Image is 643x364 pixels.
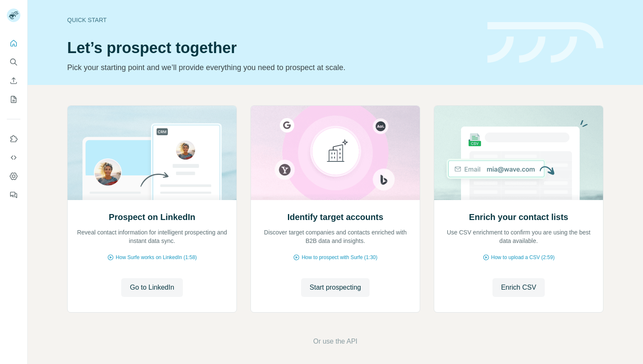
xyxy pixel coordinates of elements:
[7,54,20,70] button: Search
[302,254,377,261] span: How to prospect with Surfe (1:30)
[259,228,411,245] p: Discover target companies and contacts enriched with B2B data and insights.
[109,211,195,223] h2: Prospect on LinkedIn
[7,131,20,147] button: Use Surfe on LinkedIn
[491,254,555,261] span: How to upload a CSV (2:59)
[7,169,20,184] button: Dashboard
[501,282,536,293] span: Enrich CSV
[287,211,384,223] h2: Identify target accounts
[121,278,182,297] button: Go to LinkedIn
[67,40,477,56] h1: Let’s prospect together
[7,73,20,88] button: Enrich CSV
[130,282,174,293] span: Go to LinkedIn
[7,150,20,165] button: Use Surfe API
[492,278,545,297] button: Enrich CSV
[76,228,228,245] p: Reveal contact information for intelligent prospecting and instant data sync.
[250,106,420,200] img: Identify target accounts
[7,187,20,203] button: Feedback
[7,36,20,51] button: Quick start
[301,278,370,297] button: Start prospecting
[469,211,568,223] h2: Enrich your contact lists
[67,16,477,24] div: Quick start
[443,228,595,245] p: Use CSV enrichment to confirm you are using the best data available.
[310,282,361,293] span: Start prospecting
[7,92,20,107] button: My lists
[67,106,237,200] img: Prospect on LinkedIn
[67,62,477,73] p: Pick your starting point and we’ll provide everything you need to prospect at scale.
[116,254,197,261] span: How Surfe works on LinkedIn (1:58)
[487,22,603,63] img: banner
[434,106,603,200] img: Enrich your contact lists
[313,336,357,347] button: Or use the API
